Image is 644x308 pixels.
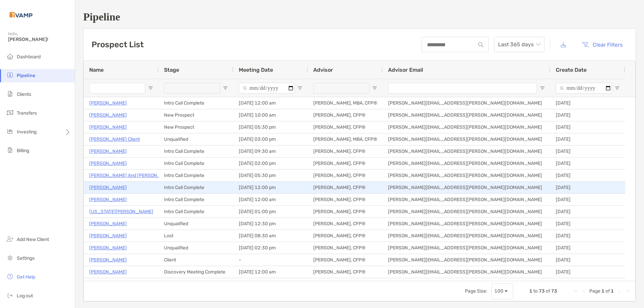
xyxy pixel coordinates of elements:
span: Stage [164,67,179,73]
div: [DATE] 12:00 am [233,266,308,278]
div: [PERSON_NAME], CFP® [308,145,383,157]
input: Meeting Date Filter Input [239,83,294,94]
div: Lost [159,230,233,242]
a: [PERSON_NAME] [89,232,127,240]
span: 73 [539,288,545,294]
div: [PERSON_NAME], MBA, CFP® [308,97,383,109]
button: Open Filter Menu [540,85,545,91]
span: of [546,288,550,294]
img: clients icon [6,90,14,98]
img: logout icon [6,291,14,299]
div: [DATE] 12:30 pm [233,218,308,230]
div: [PERSON_NAME], CFP® [308,121,383,133]
div: Unqualified [159,133,233,145]
div: [PERSON_NAME], CFP® [308,109,383,121]
div: [PERSON_NAME], CFP® [308,206,383,218]
div: [PERSON_NAME][EMAIL_ADDRESS][PERSON_NAME][DOMAIN_NAME] [383,266,550,278]
div: [DATE] [550,182,625,193]
div: Intro Call Complete [159,182,233,193]
div: [PERSON_NAME], CFP® [308,218,383,230]
div: [DATE] [550,109,625,121]
div: [PERSON_NAME][EMAIL_ADDRESS][PERSON_NAME][DOMAIN_NAME] [383,230,550,242]
img: transfers icon [6,109,14,117]
p: [PERSON_NAME] [89,244,127,252]
p: [PERSON_NAME] [89,220,127,228]
button: Open Filter Menu [223,85,228,91]
img: Zoe Logo [8,3,34,27]
div: Page Size [491,283,513,299]
div: [PERSON_NAME][EMAIL_ADDRESS][PERSON_NAME][DOMAIN_NAME] [383,242,550,254]
div: Next Page [616,289,622,294]
button: Open Filter Menu [614,85,620,91]
div: [DATE] 12:00 am [233,278,308,290]
span: Get Help [17,274,35,280]
div: - [233,254,308,266]
div: [PERSON_NAME], CFP® [308,266,383,278]
img: dashboard icon [6,52,14,60]
span: [PERSON_NAME]! [8,37,71,42]
p: [PERSON_NAME] Client [89,135,140,143]
a: [US_STATE][PERSON_NAME] [89,207,153,216]
a: [PERSON_NAME] [89,159,127,168]
div: [PERSON_NAME][EMAIL_ADDRESS][PERSON_NAME][DOMAIN_NAME] [383,121,550,133]
div: [DATE] 05:30 pm [233,121,308,133]
p: [PERSON_NAME] [89,183,127,192]
div: [PERSON_NAME], MBA, CFP® [308,133,383,145]
div: Unqualified [159,218,233,230]
img: settings icon [6,254,14,262]
div: [DATE] 02:00 pm [233,158,308,169]
div: [DATE] [550,278,625,290]
div: [DATE] [550,133,625,145]
div: [DATE] [550,170,625,181]
div: [PERSON_NAME], CFP® [308,278,383,290]
div: [PERSON_NAME], CFP® [308,194,383,205]
div: [DATE] [550,206,625,218]
img: add_new_client icon [6,235,14,243]
span: Settings [17,255,35,261]
div: [PERSON_NAME], CFP® [308,254,383,266]
div: [DATE] 09:30 am [233,145,308,157]
span: Meeting Date [239,67,273,73]
div: [PERSON_NAME], CFP® [308,170,383,181]
div: [DATE] [550,158,625,169]
a: [PERSON_NAME] [89,99,127,107]
div: [DATE] [550,254,625,266]
div: [DATE] 08:30 am [233,230,308,242]
span: 1 [601,288,604,294]
button: Clear Filters [577,37,628,52]
div: Unqualified [159,242,233,254]
div: 100 [494,288,503,294]
span: 1 [611,288,614,294]
div: [DATE] [550,121,625,133]
a: [PERSON_NAME] [89,111,127,119]
p: [PERSON_NAME] [89,195,127,204]
span: Log out [17,293,33,299]
h3: Prospect List [92,40,144,49]
span: Create Date [556,67,587,73]
div: [PERSON_NAME], CFP® [308,182,383,193]
div: [PERSON_NAME][EMAIL_ADDRESS][PERSON_NAME][DOMAIN_NAME] [383,97,550,109]
div: [PERSON_NAME][EMAIL_ADDRESS][PERSON_NAME][DOMAIN_NAME] [383,133,550,145]
div: [PERSON_NAME], CFP® [308,158,383,169]
span: to [533,288,538,294]
div: [DATE] 12:00 am [233,194,308,205]
span: Last 365 days [498,37,540,52]
img: input icon [478,42,483,47]
div: [DATE] 02:30 pm [233,242,308,254]
h1: Pipeline [83,11,636,23]
span: Pipeline [17,73,35,78]
img: pipeline icon [6,71,14,79]
div: [PERSON_NAME][EMAIL_ADDRESS][PERSON_NAME][DOMAIN_NAME] [383,109,550,121]
div: [PERSON_NAME][EMAIL_ADDRESS][PERSON_NAME][DOMAIN_NAME] [383,218,550,230]
span: Dashboard [17,54,41,60]
div: [PERSON_NAME][EMAIL_ADDRESS][PERSON_NAME][DOMAIN_NAME] [383,254,550,266]
p: [PERSON_NAME] [89,123,127,131]
div: Intro Call Complete [159,145,233,157]
span: 73 [551,288,557,294]
div: Page Size: [465,288,487,294]
div: Intro Call Complete [159,97,233,109]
